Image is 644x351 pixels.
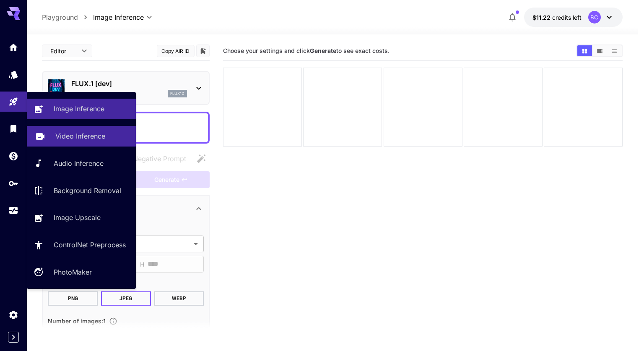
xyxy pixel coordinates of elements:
[27,235,136,255] a: ControlNet Preprocess
[42,12,93,22] nav: breadcrumb
[27,207,136,228] a: Image Upscale
[8,123,18,134] div: Library
[27,99,136,119] a: Image Inference
[532,14,552,21] span: $11.22
[27,153,136,174] a: Audio Inference
[42,12,78,22] p: Playground
[27,262,136,283] a: PhotoMaker
[607,45,622,56] button: Show media in list view
[170,91,184,97] p: flux1d
[27,180,136,201] a: Background Removal
[524,8,623,27] button: $11.2225
[116,153,193,164] span: Negative prompts are not compatible with the selected model.
[532,13,582,22] div: $11.2225
[48,317,106,325] span: Number of images : 1
[101,291,151,306] button: JPEG
[54,212,101,223] p: Image Upscale
[552,14,582,21] span: credits left
[93,12,144,22] span: Image Inference
[577,45,592,56] button: Show media in grid view
[54,158,104,168] p: Audio Inference
[54,104,104,114] p: Image Inference
[576,45,623,57] div: Show media in grid viewShow media in video viewShow media in list view
[8,151,18,161] div: Wallet
[140,259,144,269] span: H
[8,332,19,343] button: Expand sidebar
[54,267,92,277] p: PhotoMaker
[8,42,18,52] div: Home
[8,205,18,216] div: Usage
[50,47,76,55] span: Editor
[8,309,18,320] div: Settings
[310,47,336,54] b: Generate
[8,69,18,80] div: Models
[199,46,207,56] button: Add to library
[133,154,186,164] span: Negative Prompt
[8,178,18,189] div: API Keys
[588,11,601,24] div: ВС
[55,131,105,141] p: Video Inference
[106,317,121,325] button: Specify how many images to generate in a single request. Each image generation will be charged se...
[54,186,121,196] p: Background Removal
[154,291,204,306] button: WEBP
[8,97,18,107] div: Playground
[592,45,607,56] button: Show media in video view
[27,126,136,147] a: Video Inference
[71,79,187,89] p: FLUX.1 [dev]
[223,47,390,54] span: Choose your settings and click to see exact costs.
[157,45,195,57] button: Copy AIR ID
[48,291,98,306] button: PNG
[54,240,126,250] p: ControlNet Preprocess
